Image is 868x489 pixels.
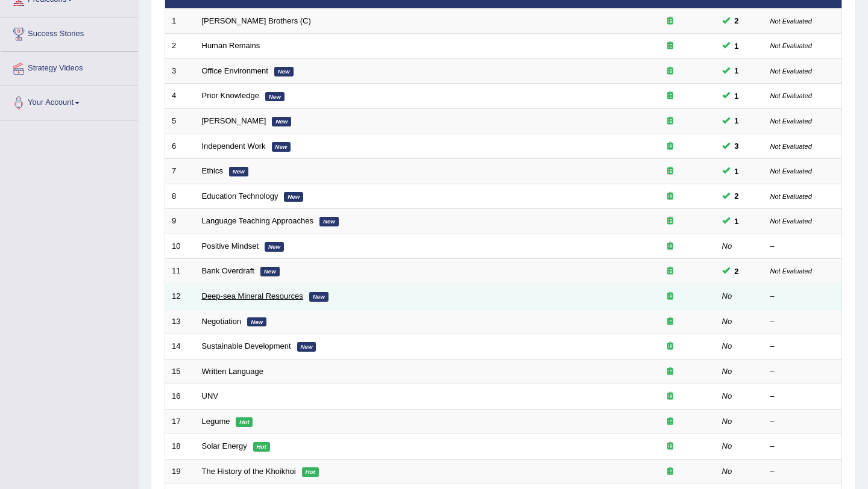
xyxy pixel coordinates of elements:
a: Deep-sea Mineral Resources [202,291,303,301]
div: Exam occurring question [632,191,709,202]
em: No [722,467,732,476]
div: – [770,341,835,352]
a: The History of the Khoikhoi [202,467,296,476]
div: Exam occurring question [632,291,709,302]
a: Prior Knowledge [202,91,259,100]
em: New [260,267,280,276]
em: No [722,241,732,251]
span: You can still take this question [730,190,744,202]
span: You can still take this question [730,14,744,27]
em: No [722,417,732,426]
em: New [247,317,266,327]
div: Exam occurring question [632,66,709,77]
a: UNV [202,391,218,400]
em: No [722,441,732,450]
span: You can still take this question [730,114,744,127]
div: Exam occurring question [632,266,709,277]
a: Language Teaching Approaches [202,216,314,225]
div: Exam occurring question [632,441,709,452]
a: Written Language [202,367,263,376]
td: 16 [165,384,195,410]
div: – [770,316,835,328]
em: No [722,341,732,350]
td: 13 [165,309,195,334]
small: Not Evaluated [770,67,812,75]
div: Exam occurring question [632,216,709,227]
div: Exam occurring question [632,391,709,402]
a: Sustainable Development [202,341,291,350]
div: Exam occurring question [632,40,709,52]
td: 5 [165,109,195,134]
div: Exam occurring question [632,116,709,127]
a: Positive Mindset [202,241,259,251]
span: You can still take this question [730,40,744,52]
em: New [274,67,294,76]
em: New [229,167,248,176]
div: – [770,466,835,478]
div: Exam occurring question [632,16,709,27]
small: Not Evaluated [770,143,812,150]
div: Exam occurring question [632,466,709,478]
td: 7 [165,159,195,184]
td: 8 [165,184,195,209]
a: Education Technology [202,192,278,201]
td: 2 [165,34,195,59]
em: New [297,342,316,352]
td: 18 [165,434,195,459]
td: 12 [165,284,195,309]
em: Hot [236,417,253,427]
a: Legume [202,417,230,426]
span: You can still take this question [730,64,744,77]
em: No [722,317,732,326]
em: No [722,391,732,400]
em: New [265,242,284,252]
div: – [770,441,835,452]
span: You can still take this question [730,165,744,178]
em: New [272,117,291,126]
td: 4 [165,84,195,109]
em: Hot [302,467,319,477]
div: – [770,241,835,252]
td: 6 [165,134,195,159]
div: Exam occurring question [632,241,709,252]
em: No [722,367,732,376]
small: Not Evaluated [770,217,812,225]
td: 3 [165,58,195,84]
a: Your Account [1,86,138,116]
div: Exam occurring question [632,416,709,428]
small: Not Evaluated [770,193,812,200]
span: You can still take this question [730,90,744,102]
em: New [265,92,285,102]
a: Success Stories [1,17,138,48]
em: New [284,192,303,202]
div: – [770,366,835,378]
span: You can still take this question [730,265,744,278]
div: Exam occurring question [632,366,709,378]
div: Exam occurring question [632,90,709,102]
small: Not Evaluated [770,117,812,125]
em: New [309,292,329,302]
td: 17 [165,409,195,434]
div: Exam occurring question [632,141,709,152]
td: 14 [165,334,195,360]
div: Exam occurring question [632,316,709,328]
small: Not Evaluated [770,17,812,25]
em: New [272,142,291,152]
a: [PERSON_NAME] [202,116,266,125]
a: Negotiation [202,317,242,326]
a: Office Environment [202,66,268,75]
small: Not Evaluated [770,267,812,275]
span: You can still take this question [730,215,744,228]
div: Exam occurring question [632,166,709,177]
td: 10 [165,234,195,259]
a: Ethics [202,166,223,175]
div: Exam occurring question [632,341,709,352]
em: New [319,217,339,226]
small: Not Evaluated [770,92,812,99]
a: Strategy Videos [1,52,138,82]
a: Independent Work [202,142,266,151]
a: [PERSON_NAME] Brothers (C) [202,16,311,25]
td: 9 [165,209,195,234]
td: 19 [165,459,195,484]
div: – [770,416,835,428]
